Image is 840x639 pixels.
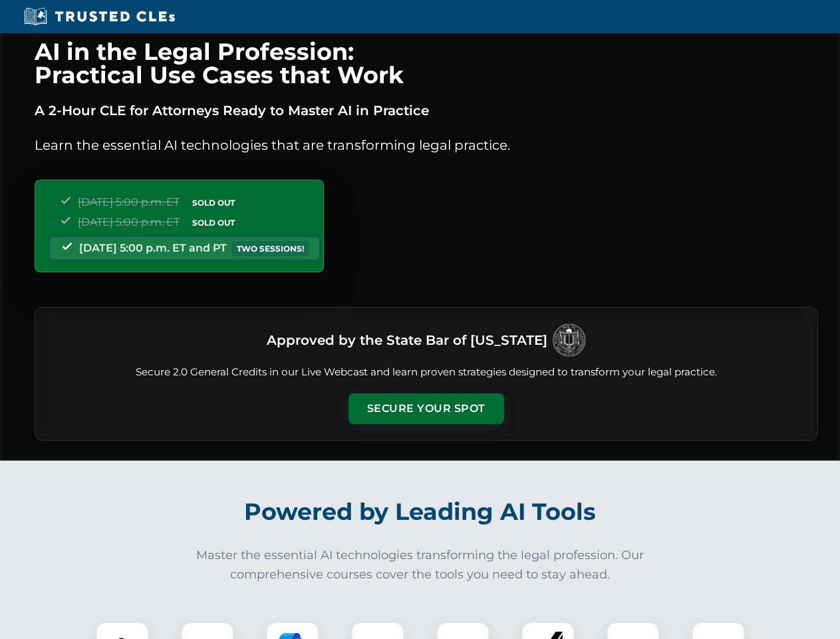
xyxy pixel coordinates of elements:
h2: Powered by Leading AI Tools [52,489,789,535]
img: Trusted CLEs [20,7,179,27]
p: Learn the essential AI technologies that are transforming legal practice. [35,134,818,156]
p: Secure 2.0 General Credits in our Live Webcast and learn proven strategies designed to transform ... [51,365,801,380]
h1: AI in the Legal Profession: Practical Use Cases that Work [35,40,818,87]
h3: Approved by the State Bar of [US_STATE] [267,328,547,352]
span: [DATE] 5:00 p.m. ET [78,196,180,208]
p: A 2-Hour CLE for Attorneys Ready to Master AI in Practice [35,100,818,121]
button: Secure Your Spot [349,393,504,424]
span: SOLD OUT [188,216,239,230]
span: SOLD OUT [188,196,239,210]
img: Logo [553,323,586,357]
span: [DATE] 5:00 p.m. ET [78,216,180,228]
p: Master the essential AI technologies transforming the legal profession. Our comprehensive courses... [188,546,653,584]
